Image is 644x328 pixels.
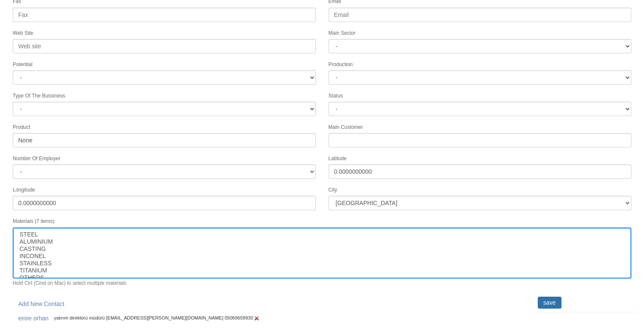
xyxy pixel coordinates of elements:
option: OTHERS [19,274,625,281]
label: Longitude [13,186,35,194]
img: Edit [253,315,260,322]
label: Status [329,92,343,100]
label: Web Site [13,30,33,37]
label: Latitude [329,155,347,162]
label: Product [13,124,30,131]
input: Email [329,8,632,22]
option: STAINLESS [19,260,625,267]
option: STEEL [19,231,625,238]
div: yatırım direktörü müdürü [EMAIL_ADDRESS][PERSON_NAME][DOMAIN_NAME] 05069659930 [13,311,526,325]
label: Materials (7 items) [13,218,55,225]
label: Number Of Employer [13,155,61,162]
a: Add New Contact [13,297,70,311]
label: City [329,186,337,194]
label: Main Customer [329,124,363,131]
input: Fax [13,8,316,22]
small: Hold Ctrl (Cmd on Mac) to select multiple materials [13,280,126,286]
label: Potential [13,61,33,68]
option: INCONEL [19,253,625,260]
option: ALUMINIUM [19,238,625,245]
option: TITANIUM [19,267,625,274]
option: CASTING [19,245,625,253]
input: save [538,297,561,309]
label: Production [329,61,353,68]
a: emre orhan [13,311,54,325]
label: Type Of The Bussiness [13,92,65,100]
input: Web site [13,39,316,53]
label: Main Sector [329,30,356,37]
